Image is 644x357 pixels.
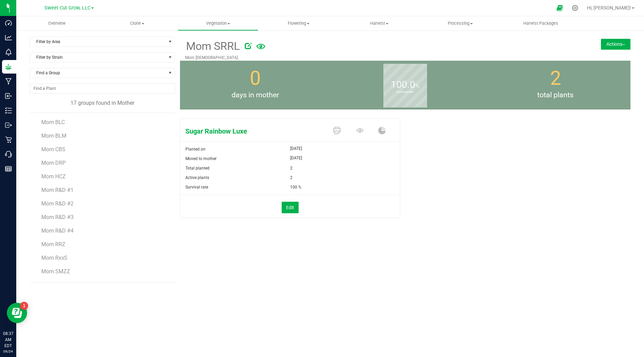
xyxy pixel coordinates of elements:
[180,126,326,136] span: Sugar Rainbow Luxe
[185,175,209,180] span: Active plants
[178,20,258,26] span: Vegetation
[185,38,240,55] span: Mom SRRL
[41,173,66,180] span: Mom HCZ
[485,61,625,110] group-info-box: Total number of plants
[166,37,175,46] span: select
[420,16,501,31] a: Processing
[571,5,579,11] div: Manage settings
[185,156,217,161] span: Moved to mother
[552,1,567,15] span: Open Ecommerce Menu
[185,166,209,171] span: Total planted
[5,93,12,99] inline-svg: Inbound
[480,90,630,100] span: total plants
[290,173,293,182] span: 2
[41,160,66,166] span: Mom DRP
[550,67,561,90] span: 2
[30,99,175,107] div: 17 groups found in Mother
[30,53,166,62] span: Filter by Strain
[514,20,567,26] span: Harvest Packages
[30,84,175,93] input: NO DATA FOUND
[44,5,90,11] span: Sweet Cut Grow, LLC
[20,302,28,310] iframe: Resource center unread badge
[41,187,74,193] span: Mom R&D #1
[185,61,325,110] group-info-box: Days in mother
[185,147,205,152] span: Planted on
[383,61,427,122] b: survival rate
[290,144,302,153] span: [DATE]
[5,63,12,70] inline-svg: Grow
[420,20,500,26] span: Processing
[41,241,65,247] span: Mom RRZ
[290,182,301,192] span: 100 %
[97,16,178,31] a: Clone
[180,90,330,100] span: days in mother
[41,255,67,261] span: Mom RxsS
[290,163,293,173] span: 2
[250,67,261,90] span: 0
[5,107,12,114] inline-svg: Inventory
[5,78,12,85] inline-svg: Manufacturing
[41,227,74,234] span: Mom R&D #4
[5,34,12,41] inline-svg: Analytics
[5,20,12,26] inline-svg: Dashboard
[30,37,166,46] span: Filter by Area
[290,154,302,162] span: [DATE]
[41,268,70,275] span: Mom SMZZ
[41,214,74,220] span: Mom R&D #3
[16,16,97,31] a: Overview
[5,151,12,158] inline-svg: Call Center
[5,122,12,128] inline-svg: Outbound
[41,282,68,288] span: Mom SRRL
[30,68,166,78] span: Find a Group
[39,20,75,26] span: Overview
[259,20,339,26] span: Flowering
[282,202,299,213] button: Edit
[3,331,13,349] p: 08:37 AM EDT
[185,185,208,190] span: Survival rate
[41,119,65,125] span: Mom BLC
[97,20,177,26] span: Clone
[335,61,475,110] group-info-box: Survival rate
[5,49,12,56] inline-svg: Monitoring
[185,55,550,61] p: Mom [DEMOGRAPHIC_DATA]
[41,146,65,153] span: Mom CBS
[587,5,631,11] span: Hi, [PERSON_NAME]!
[7,303,27,323] iframe: Resource center
[339,16,420,31] a: Harvest
[501,16,581,31] a: Harvest Packages
[41,133,66,139] span: Mom BLM
[5,136,12,143] inline-svg: Retail
[3,349,13,354] p: 09/24
[258,16,339,31] a: Flowering
[339,20,419,26] span: Harvest
[178,16,258,31] a: Vegetation
[5,165,12,172] inline-svg: Reports
[41,200,74,207] span: Mom R&D #2
[601,39,630,49] button: Actions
